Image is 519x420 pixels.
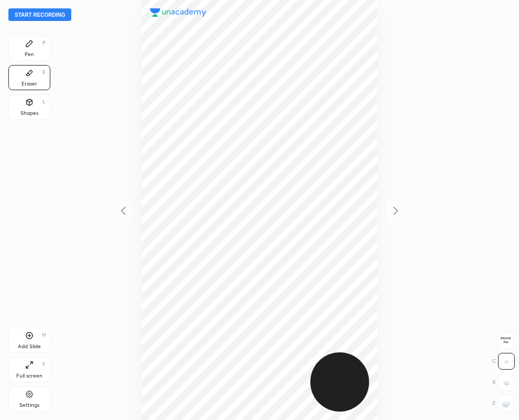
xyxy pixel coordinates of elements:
div: C [492,353,515,370]
div: F [42,362,46,367]
div: X [492,374,515,391]
img: logo.38c385cc.svg [150,8,207,17]
div: Full screen [16,373,42,379]
div: Shapes [20,111,38,116]
div: E [42,70,46,75]
div: Z [492,395,514,412]
div: Pen [25,52,34,57]
div: H [42,332,46,338]
div: Add Slide [18,344,41,349]
div: P [42,40,46,46]
span: Erase all [498,337,514,344]
div: Settings [19,403,39,408]
div: Eraser [21,81,37,87]
div: L [42,99,46,104]
button: Start recording [8,8,71,21]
